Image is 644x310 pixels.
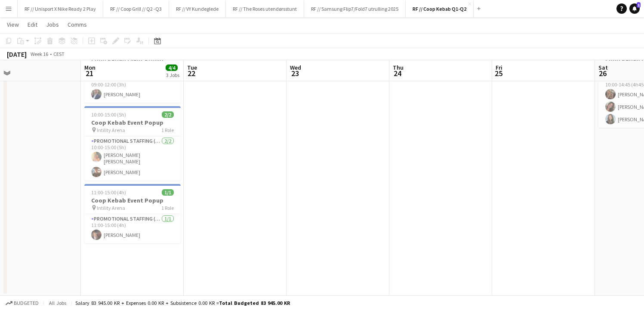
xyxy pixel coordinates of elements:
a: View [3,19,22,30]
button: RF // Samsung Flip7/Fold7 utrulling 2025 [304,0,406,17]
button: RF // Unisport X Nike Ready 2 Play [18,0,103,17]
div: [DATE] [7,50,27,58]
a: 1 [629,3,640,14]
button: RF // Coop Grill // Q2 -Q3 [103,0,169,17]
button: RF // The Roses utendørsstunt [226,0,304,17]
div: Salary 83 945.00 KR + Expenses 0.00 KR + Subsistence 0.00 KR = [75,300,290,306]
span: All jobs [47,300,68,306]
span: Edit [28,21,37,28]
a: Jobs [43,19,62,30]
div: CEST [53,51,65,57]
span: 1 [637,2,641,8]
button: RF // Coop Kebab Q1-Q2 [406,0,474,17]
a: Edit [24,19,41,30]
span: Total Budgeted 83 945.00 KR [219,300,290,306]
button: RF // VY Kundeglede [169,0,226,17]
span: Comms [68,21,87,28]
span: Jobs [46,21,59,28]
button: Budgeted [4,298,40,308]
span: View [7,21,19,28]
a: Comms [64,19,90,30]
span: Budgeted [14,300,39,306]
